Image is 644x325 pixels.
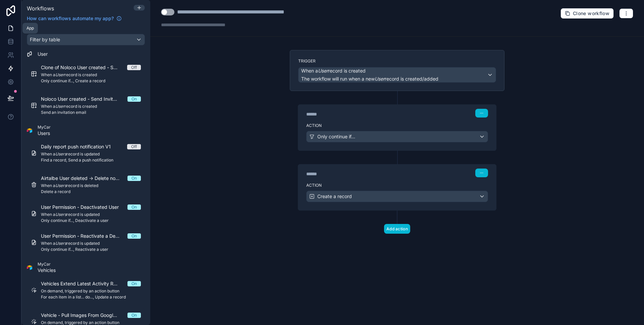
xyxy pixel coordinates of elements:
button: Create a record [306,191,488,202]
label: Trigger [298,58,496,64]
button: Only continue if... [306,131,488,142]
span: When a record is created [301,67,366,74]
div: App [26,26,34,31]
button: Add action [384,224,410,234]
span: Clone workflow [573,10,609,16]
span: How can workflows automate my app? [27,15,114,22]
a: How can workflows automate my app? [24,15,124,22]
em: User [375,76,385,82]
label: Action [306,123,488,128]
button: Clone workflow [560,8,614,19]
label: Action [306,183,488,188]
button: When aUserrecord is createdThe workflow will run when a newUserrecord is created/added [298,67,496,83]
span: Create a record [317,193,352,200]
em: User [318,68,328,74]
span: The workflow will run when a new record is created/added [301,76,438,82]
span: Only continue if... [317,133,355,140]
span: Workflows [27,5,54,12]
